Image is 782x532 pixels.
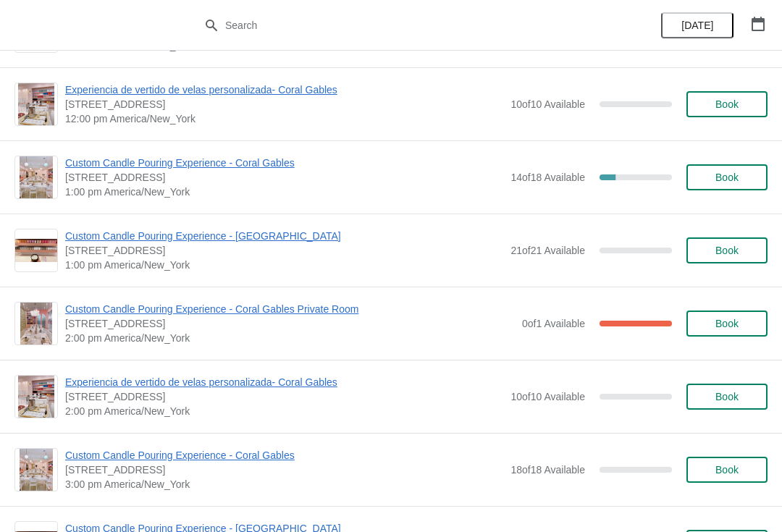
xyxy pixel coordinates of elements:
button: [DATE] [661,12,733,38]
span: Book [715,391,739,402]
span: [STREET_ADDRESS] [65,316,515,331]
span: 1:00 pm America/New_York [65,258,503,272]
span: Experiencia de vertido de velas personalizada- Coral Gables [65,83,503,97]
span: Custom Candle Pouring Experience - Coral Gables [65,448,503,463]
span: Book [715,464,739,476]
button: Book [686,311,768,337]
span: 12:00 pm America/New_York [65,111,503,126]
button: Book [686,164,768,190]
span: [STREET_ADDRESS] [65,463,503,477]
img: Custom Candle Pouring Experience - Coral Gables | 154 Giralda Avenue, Coral Gables, FL, USA | 3:0... [20,449,54,491]
img: Experiencia de vertido de velas personalizada- Coral Gables | 154 Giralda Avenue, Coral Gables, F... [18,83,54,125]
span: Book [715,245,739,256]
span: 10 of 10 Available [510,98,585,110]
span: Book [715,318,739,329]
span: Custom Candle Pouring Experience - [GEOGRAPHIC_DATA] [65,229,503,243]
span: 14 of 18 Available [510,172,585,183]
span: 18 of 18 Available [510,464,585,476]
span: Custom Candle Pouring Experience - Coral Gables Private Room [65,302,515,316]
button: Book [686,237,768,263]
img: Custom Candle Pouring Experience - Coral Gables | 154 Giralda Avenue, Coral Gables, FL, USA | 1:0... [20,156,54,198]
span: 3:00 pm America/New_York [65,477,503,491]
img: Experiencia de vertido de velas personalizada- Coral Gables | 154 Giralda Avenue, Coral Gables, F... [18,376,54,418]
span: 1:00 pm America/New_York [65,185,503,199]
img: Custom Candle Pouring Experience - Coral Gables Private Room | 154 Giralda Avenue, Coral Gables, ... [20,303,52,345]
span: 21 of 21 Available [510,245,585,256]
span: Custom Candle Pouring Experience - Coral Gables [65,156,503,170]
img: Custom Candle Pouring Experience - Fort Lauderdale | 914 East Las Olas Boulevard, Fort Lauderdale... [15,239,57,263]
button: Book [686,457,768,483]
span: Book [715,172,739,183]
span: [STREET_ADDRESS] [65,97,503,111]
span: 2:00 pm America/New_York [65,404,503,418]
span: [DATE] [681,20,713,31]
span: 2:00 pm America/New_York [65,331,515,345]
input: Search [224,12,586,38]
span: 10 of 10 Available [510,391,585,402]
span: [STREET_ADDRESS] [65,389,503,404]
span: 0 of 1 Available [522,318,585,329]
span: Book [715,98,739,110]
span: Experiencia de vertido de velas personalizada- Coral Gables [65,375,503,389]
span: [STREET_ADDRESS] [65,170,503,185]
button: Book [686,384,768,410]
span: [STREET_ADDRESS] [65,243,503,258]
button: Book [686,91,768,117]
